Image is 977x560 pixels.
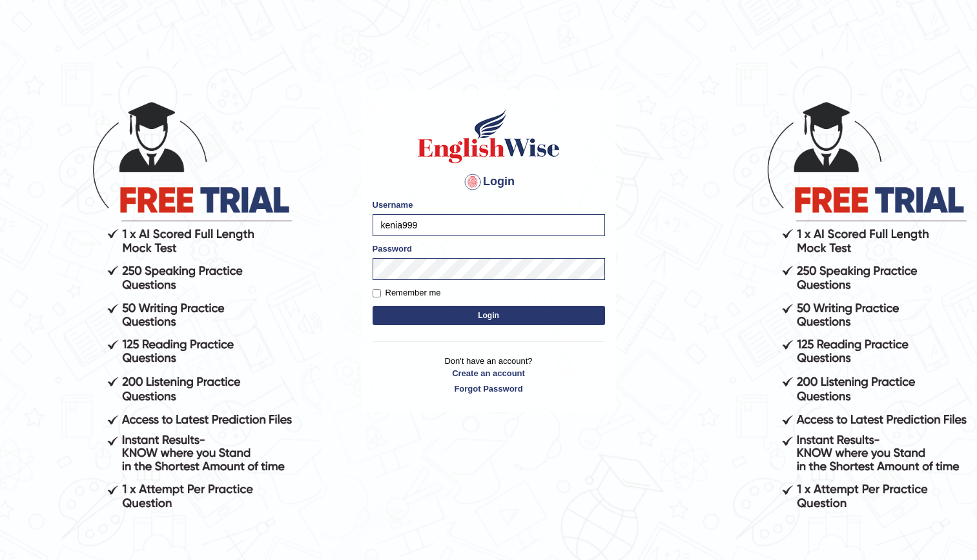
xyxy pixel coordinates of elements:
[373,355,605,395] p: Don't have an account?
[373,243,412,255] label: Password
[373,286,441,299] label: Remember me
[373,306,605,325] button: Login
[373,367,605,379] a: Create an account
[373,383,605,395] a: Forgot Password
[373,289,381,297] input: Remember me
[415,107,562,165] img: Logo of English Wise sign in for intelligent practice with AI
[373,172,605,192] h4: Login
[373,199,413,211] label: Username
